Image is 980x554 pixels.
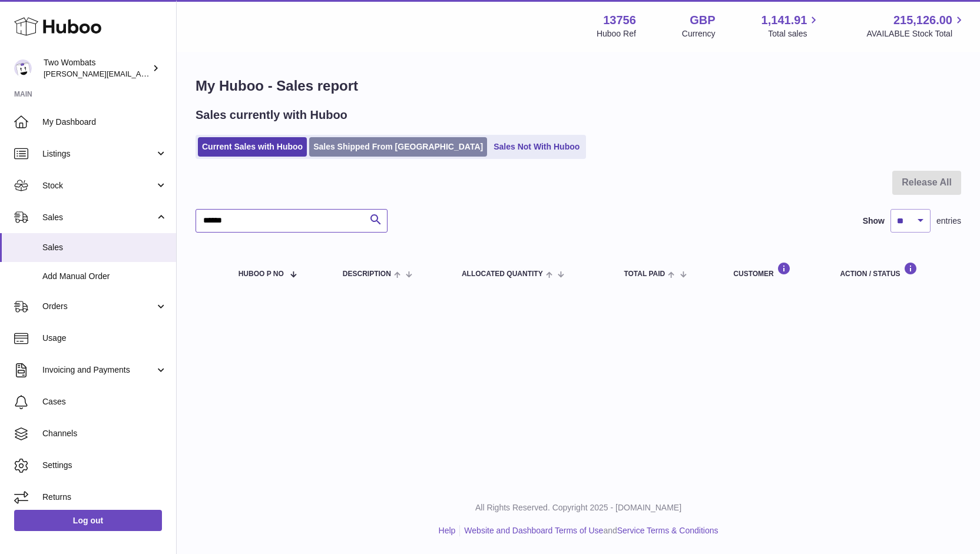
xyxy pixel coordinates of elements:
a: Sales Shipped From [GEOGRAPHIC_DATA] [309,137,487,157]
a: Sales Not With Huboo [489,137,584,157]
span: ALLOCATED Quantity [462,270,543,278]
span: Listings [42,148,155,160]
div: Two Wombats [44,57,150,79]
img: adam.randall@twowombats.com [14,59,32,77]
span: Description [343,270,391,278]
h2: Sales currently with Huboo [196,107,347,123]
span: Stock [42,180,155,191]
div: Customer [733,262,816,278]
div: Currency [682,28,716,39]
a: Current Sales with Huboo [198,137,307,157]
h1: My Huboo - Sales report [196,77,961,95]
span: My Dashboard [42,117,167,128]
strong: 13756 [603,12,636,28]
span: Channels [42,428,167,439]
span: Huboo P no [239,270,284,278]
span: 1,141.91 [762,12,807,28]
span: Orders [42,301,155,312]
a: 215,126.00 AVAILABLE Stock Total [866,12,966,39]
a: Service Terms & Conditions [617,526,719,535]
span: Usage [42,333,167,344]
a: Website and Dashboard Terms of Use [464,526,603,535]
span: Add Manual Order [42,271,167,282]
span: AVAILABLE Stock Total [866,28,966,39]
span: Sales [42,242,167,253]
p: All Rights Reserved. Copyright 2025 - [DOMAIN_NAME] [186,502,971,513]
a: 1,141.91 Total sales [762,12,821,39]
span: entries [936,215,961,227]
div: Huboo Ref [597,28,636,39]
span: 215,126.00 [893,12,952,28]
span: Returns [42,492,167,503]
div: Action / Status [840,262,949,278]
span: Total sales [768,28,820,39]
li: and [460,525,718,536]
strong: GBP [690,12,715,28]
a: Help [439,526,456,535]
span: Settings [42,460,167,471]
a: Log out [14,510,162,531]
label: Show [863,215,885,227]
span: Invoicing and Payments [42,364,155,376]
span: Cases [42,396,167,407]
span: Total paid [624,270,665,278]
span: Sales [42,212,155,223]
span: [PERSON_NAME][EMAIL_ADDRESS][PERSON_NAME][DOMAIN_NAME] [44,69,299,78]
